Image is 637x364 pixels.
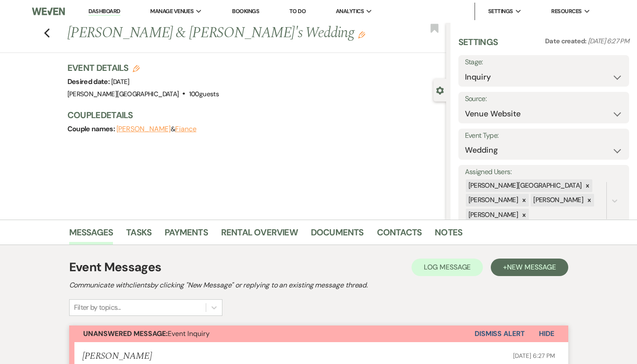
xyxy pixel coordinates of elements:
button: Fiance [175,126,197,133]
button: Log Message [412,259,483,276]
span: & [116,125,197,133]
a: Payments [165,225,208,245]
button: +New Message [491,259,568,276]
span: Settings [488,7,513,16]
span: Manage Venues [150,7,194,16]
label: Event Type: [465,129,623,142]
span: Event Inquiry [83,329,210,338]
a: Messages [69,225,113,245]
h1: [PERSON_NAME] & [PERSON_NAME]'s Wedding [67,23,367,44]
span: Desired date: [67,77,111,86]
span: New Message [507,262,556,272]
a: Dashboard [88,7,120,16]
h3: Event Details [67,62,219,74]
a: To Do [289,7,306,15]
label: Source: [465,93,623,105]
div: [PERSON_NAME] [466,194,520,206]
button: Unanswered Message:Event Inquiry [69,325,475,342]
div: [PERSON_NAME] [531,194,584,206]
span: Couple names: [67,124,116,133]
a: Contacts [377,225,422,245]
a: Documents [311,225,364,245]
span: Log Message [424,262,471,272]
label: Stage: [465,56,623,69]
button: Close lead details [436,86,444,94]
h3: Settings [458,36,498,55]
span: Hide [539,329,554,338]
h2: Communicate with clients by clicking "New Message" or replying to an existing message thread. [69,280,568,290]
span: 100 guests [189,90,219,98]
h3: Couple Details [67,109,437,121]
div: Filter by topics... [74,302,121,313]
span: [DATE] [111,77,130,86]
span: [PERSON_NAME][GEOGRAPHIC_DATA] [67,90,179,98]
a: Notes [435,225,462,245]
button: Edit [358,31,365,38]
label: Assigned Users: [465,166,623,178]
strong: Unanswered Message: [83,329,168,338]
div: [PERSON_NAME] [466,209,520,221]
img: Weven Logo [32,2,65,21]
a: Bookings [232,7,259,15]
span: Date created: [545,37,588,45]
button: Dismiss Alert [475,325,525,342]
a: Rental Overview [221,225,298,245]
span: [DATE] 6:27 PM [513,352,555,360]
span: Analytics [336,7,364,16]
button: [PERSON_NAME] [116,126,171,133]
span: Resources [551,7,581,16]
a: Tasks [126,225,151,245]
h5: [PERSON_NAME] [82,351,152,362]
button: Hide [525,325,568,342]
span: [DATE] 6:27 PM [588,37,629,45]
div: [PERSON_NAME][GEOGRAPHIC_DATA] [466,179,583,192]
h1: Event Messages [69,258,162,276]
